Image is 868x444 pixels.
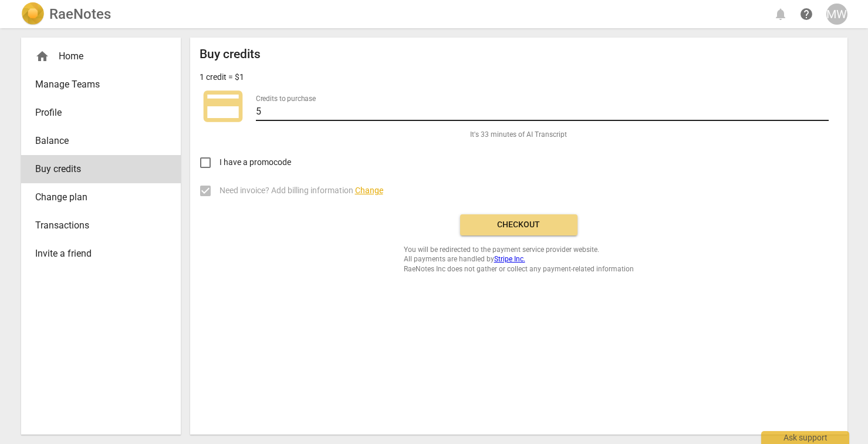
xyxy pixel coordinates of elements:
a: Buy credits [21,155,181,183]
span: home [35,49,49,63]
span: Need invoice? Add billing information [219,184,383,197]
a: Profile [21,99,181,127]
span: I have a promocode [219,156,291,169]
span: Invite a friend [35,247,157,261]
a: Help [796,4,817,25]
img: Logo [21,2,45,26]
label: Credits to purchase [256,95,316,102]
span: It's 33 minutes of AI Transcript [470,130,567,140]
button: Checkout [460,214,577,236]
span: Buy credits [35,162,157,176]
span: help [799,7,813,21]
span: Checkout [470,219,568,231]
a: Change plan [21,183,181,211]
h2: RaeNotes [49,6,111,22]
span: Profile [35,106,157,120]
p: 1 credit = $1 [200,71,244,83]
div: Home [21,42,181,70]
a: Manage Teams [21,70,181,99]
div: Ask support [761,431,849,444]
a: LogoRaeNotes [21,2,111,26]
span: You will be redirected to the payment service provider website. All payments are handled by RaeNo... [404,245,634,274]
span: Change [355,186,383,195]
a: Transactions [21,211,181,240]
a: Stripe Inc. [494,255,525,263]
span: credit_card [200,83,246,130]
a: Invite a friend [21,240,181,268]
span: Manage Teams [35,78,157,92]
h2: Buy credits [200,47,261,62]
span: Change plan [35,190,157,204]
div: Home [35,49,157,63]
span: Transactions [35,218,157,233]
span: Balance [35,134,157,148]
a: Balance [21,127,181,155]
button: MW [826,4,847,25]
